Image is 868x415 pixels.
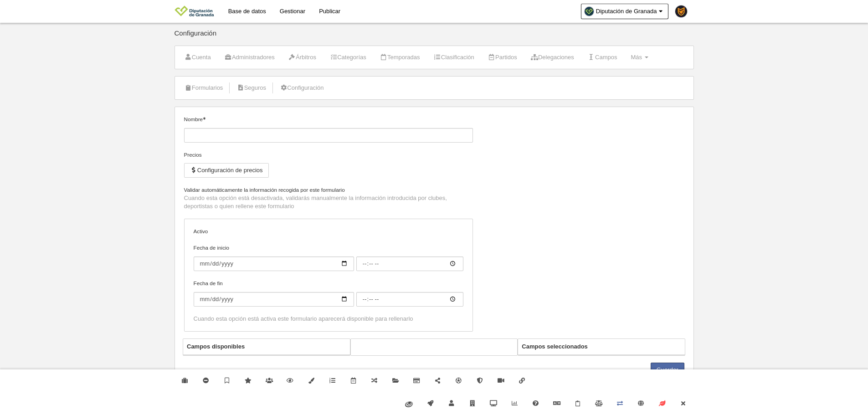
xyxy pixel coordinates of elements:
a: Campos [583,51,622,64]
div: Cuando esta opción está activa este formulario aparecerá disponible para rellenarlo [194,315,463,323]
img: Oa6SvBRBA39l.30x30.jpg [585,7,594,16]
label: Nombre [184,115,473,143]
a: Partidos [483,51,522,64]
a: Administradores [220,51,280,64]
span: Más [631,54,642,61]
label: Fecha de inicio [194,244,463,271]
img: fiware.svg [405,401,413,407]
a: Seguros [231,81,271,95]
p: Cuando esta opción está desactivada, validarás manualmente la información introducida por clubes,... [184,194,473,210]
a: Delegaciones [526,51,579,64]
th: Campos disponibles [183,339,350,355]
input: Fecha de inicio [194,256,354,271]
input: Fecha de inicio [356,256,463,271]
a: Formularios [180,81,228,95]
a: Cuenta [180,51,216,64]
a: Temporadas [375,51,425,64]
div: Configuración [175,30,694,46]
img: PaK018JKw3ps.30x30.jpg [675,5,687,17]
a: Configuración [275,81,329,95]
a: Clasificación [429,51,479,64]
label: Fecha de fin [194,279,463,307]
th: Campos seleccionados [518,339,685,355]
a: Diputación de Granada [581,4,668,19]
a: Árbitros [283,51,321,64]
input: Fecha de fin [194,292,354,307]
span: Diputación de Granada [596,7,657,16]
button: Guardar [651,363,684,377]
input: Nombre [184,128,473,143]
div: Precios [184,151,473,159]
button: Configuración de precios [184,163,269,178]
input: Fecha de fin [356,292,463,307]
a: Más [626,51,653,64]
i: Obligatorio [203,117,205,120]
label: Activo [194,227,463,236]
a: Categorías [325,51,371,64]
label: Validar automáticamente la información recogida por este formulario [184,186,473,194]
img: Diputación de Granada [175,5,214,16]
